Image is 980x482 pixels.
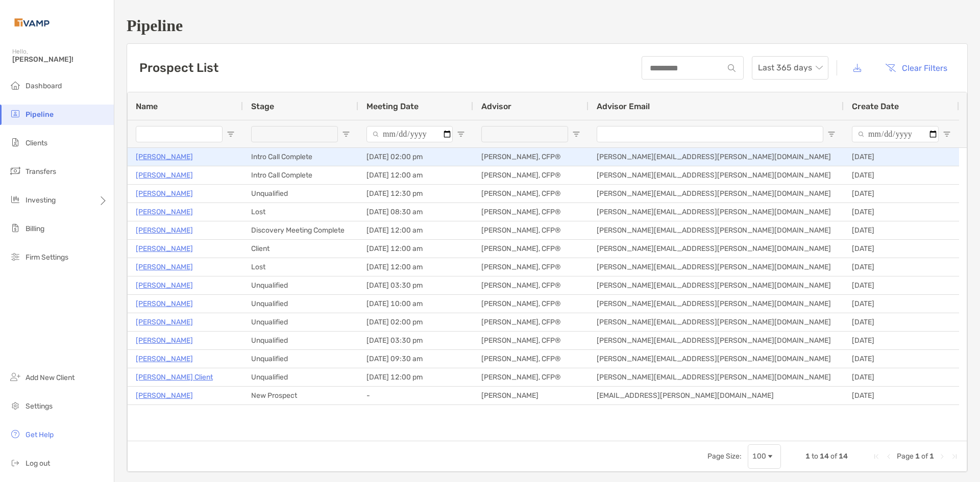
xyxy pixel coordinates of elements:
[589,276,844,294] div: [PERSON_NAME][EMAIL_ADDRESS][PERSON_NAME][DOMAIN_NAME]
[473,203,589,221] div: [PERSON_NAME], CFP®
[589,350,844,368] div: [PERSON_NAME][EMAIL_ADDRESS][PERSON_NAME][DOMAIN_NAME]
[473,332,589,349] div: [PERSON_NAME], CFP®
[358,295,473,313] div: [DATE] 10:00 am
[136,352,193,365] a: [PERSON_NAME]
[589,203,844,221] div: [PERSON_NAME][EMAIL_ADDRESS][PERSON_NAME][DOMAIN_NAME]
[136,224,193,237] a: [PERSON_NAME]
[26,167,56,176] span: Transfers
[9,399,21,412] img: settings icon
[243,148,358,166] div: Intro Call Complete
[136,389,193,402] a: [PERSON_NAME]
[473,295,589,313] div: [PERSON_NAME], CFP®
[950,452,959,461] div: Last Page
[473,313,589,331] div: [PERSON_NAME], CFP®
[26,139,47,147] span: Clients
[812,452,818,461] span: to
[26,224,44,233] span: Billing
[589,368,844,386] div: [PERSON_NAME][EMAIL_ADDRESS][PERSON_NAME][DOMAIN_NAME]
[748,444,781,469] div: Page Size
[844,258,959,276] div: [DATE]
[9,136,21,148] img: clients icon
[589,332,844,349] div: [PERSON_NAME][EMAIL_ADDRESS][PERSON_NAME][DOMAIN_NAME]
[938,452,946,461] div: Next Page
[251,102,274,111] span: Stage
[707,452,742,461] div: Page Size:
[844,368,959,386] div: [DATE]
[572,130,580,138] button: Open Filter Menu
[243,313,358,331] div: Unqualified
[243,221,358,239] div: Discovery Meeting Complete
[844,185,959,202] div: [DATE]
[473,166,589,184] div: [PERSON_NAME], CFP®
[844,148,959,166] div: [DATE]
[136,261,193,273] a: [PERSON_NAME]
[243,240,358,258] div: Client
[12,55,108,64] span: [PERSON_NAME]!
[136,242,193,255] a: [PERSON_NAME]
[358,313,473,331] div: [DATE] 02:00 pm
[358,185,473,202] div: [DATE] 12:30 pm
[473,240,589,258] div: [PERSON_NAME], CFP®
[844,240,959,258] div: [DATE]
[26,82,62,90] span: Dashboard
[26,430,54,439] span: Get Help
[597,126,823,142] input: Advisor Email Filter Input
[728,64,736,72] img: input icon
[897,452,914,461] span: Page
[589,313,844,331] div: [PERSON_NAME][EMAIL_ADDRESS][PERSON_NAME][DOMAIN_NAME]
[26,459,50,468] span: Log out
[358,148,473,166] div: [DATE] 02:00 pm
[243,368,358,386] div: Unqualified
[243,276,358,294] div: Unqualified
[943,130,951,138] button: Open Filter Menu
[844,387,959,404] div: [DATE]
[136,187,193,200] a: [PERSON_NAME]
[844,350,959,368] div: [DATE]
[473,368,589,386] div: [PERSON_NAME], CFP®
[473,185,589,202] div: [PERSON_NAME], CFP®
[9,222,21,234] img: billing icon
[473,148,589,166] div: [PERSON_NAME], CFP®
[136,297,193,310] a: [PERSON_NAME]
[26,110,54,119] span: Pipeline
[358,166,473,184] div: [DATE] 12:00 am
[844,332,959,349] div: [DATE]
[26,196,56,205] span: Investing
[358,368,473,386] div: [DATE] 12:00 pm
[243,350,358,368] div: Unqualified
[358,350,473,368] div: [DATE] 09:30 am
[473,221,589,239] div: [PERSON_NAME], CFP®
[136,102,158,111] span: Name
[9,456,21,469] img: logout icon
[127,16,968,35] h1: Pipeline
[844,313,959,331] div: [DATE]
[136,169,193,182] a: [PERSON_NAME]
[342,130,350,138] button: Open Filter Menu
[366,102,419,111] span: Meeting Date
[844,221,959,239] div: [DATE]
[805,452,810,461] span: 1
[9,428,21,440] img: get-help icon
[243,387,358,404] div: New Prospect
[136,206,193,218] p: [PERSON_NAME]
[136,279,193,292] a: [PERSON_NAME]
[26,402,53,411] span: Settings
[839,452,848,461] span: 14
[827,130,836,138] button: Open Filter Menu
[830,452,837,461] span: of
[243,166,358,184] div: Intro Call Complete
[139,61,218,75] h3: Prospect List
[589,258,844,276] div: [PERSON_NAME][EMAIL_ADDRESS][PERSON_NAME][DOMAIN_NAME]
[243,258,358,276] div: Lost
[26,373,75,382] span: Add New Client
[9,371,21,383] img: add_new_client icon
[473,258,589,276] div: [PERSON_NAME], CFP®
[136,150,193,163] p: [PERSON_NAME]
[589,185,844,202] div: [PERSON_NAME][EMAIL_ADDRESS][PERSON_NAME][DOMAIN_NAME]
[136,371,213,384] p: [PERSON_NAME] Client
